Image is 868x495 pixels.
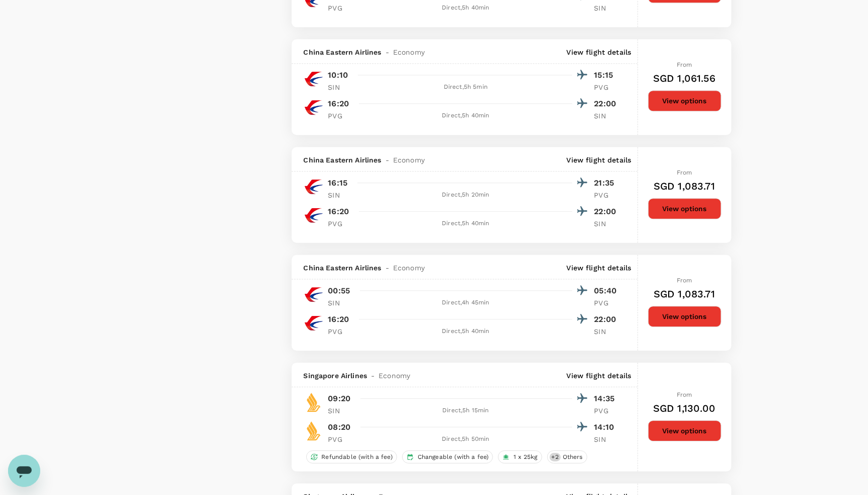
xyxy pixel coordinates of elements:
p: 09:20 [328,393,351,405]
div: Changeable (with a fee) [402,450,493,463]
p: SIN [594,3,619,13]
div: Direct , 5h 40min [359,326,572,337]
span: China Eastern Airlines [304,47,382,57]
span: From [677,61,692,68]
span: From [677,169,692,176]
p: 00:55 [328,285,350,297]
span: Economy [393,47,425,57]
h6: SGD 1,061.56 [653,70,716,86]
iframe: Button to launch messaging window [8,455,40,487]
span: China Eastern Airlines [304,155,382,165]
h6: SGD 1,083.71 [654,178,715,194]
p: PVG [594,82,619,92]
p: 22:00 [594,313,619,325]
img: MU [304,284,324,304]
img: SQ [304,421,324,441]
p: PVG [328,326,353,337]
p: PVG [328,111,353,121]
span: + 2 [550,453,561,461]
span: - [382,155,393,165]
p: SIN [594,219,619,229]
p: View flight details [567,47,632,57]
p: PVG [594,190,619,200]
div: Direct , 5h 40min [359,111,572,121]
span: China Eastern Airlines [304,263,382,273]
img: MU [304,313,324,333]
p: 21:35 [594,177,619,189]
button: View options [648,198,721,219]
p: 16:20 [328,206,349,218]
div: 1 x 25kg [498,450,542,463]
p: SIN [328,298,353,308]
p: SIN [594,111,619,121]
div: +2Others [547,450,587,463]
p: 16:20 [328,313,349,325]
button: View options [648,90,721,111]
div: Direct , 4h 45min [359,298,572,308]
p: View flight details [567,371,632,381]
p: 16:15 [328,177,348,189]
span: Refundable (with a fee) [318,453,397,461]
p: SIN [328,82,353,92]
img: MU [304,97,324,117]
span: Singapore Airlines [304,371,367,381]
p: 22:00 [594,206,619,218]
span: Economy [393,155,425,165]
p: 08:20 [328,421,351,433]
div: Direct , 5h 15min [359,406,572,416]
span: Changeable (with a fee) [414,453,492,461]
p: SIN [594,326,619,337]
div: Refundable (with a fee) [306,450,397,463]
p: SIN [328,190,353,200]
img: SQ [304,392,324,412]
img: MU [304,205,324,225]
div: Direct , 5h 5min [359,82,572,92]
img: MU [304,69,324,89]
p: 10:10 [328,69,348,81]
div: Direct , 5h 40min [359,3,572,13]
span: Others [559,453,587,461]
p: PVG [594,298,619,308]
p: 14:35 [594,393,619,405]
span: 1 x 25kg [510,453,541,461]
p: PVG [328,434,353,444]
p: 22:00 [594,98,619,110]
p: SIN [328,406,353,416]
p: PVG [594,406,619,416]
p: SIN [594,434,619,444]
div: Direct , 5h 20min [359,190,572,200]
span: From [677,391,692,398]
div: Direct , 5h 50min [359,434,572,444]
p: PVG [328,219,353,229]
p: 15:15 [594,69,619,81]
p: PVG [328,3,353,13]
p: View flight details [567,263,632,273]
span: - [367,371,379,381]
button: View options [648,420,721,441]
span: - [382,47,393,57]
button: View options [648,306,721,327]
h6: SGD 1,130.00 [653,400,716,416]
p: 16:20 [328,98,349,110]
h6: SGD 1,083.71 [654,286,715,302]
img: MU [304,177,324,197]
p: 05:40 [594,285,619,297]
div: Direct , 5h 40min [359,219,572,229]
span: Economy [393,263,425,273]
span: - [382,263,393,273]
span: Economy [379,371,410,381]
p: View flight details [567,155,632,165]
p: 14:10 [594,421,619,433]
span: From [677,277,692,284]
